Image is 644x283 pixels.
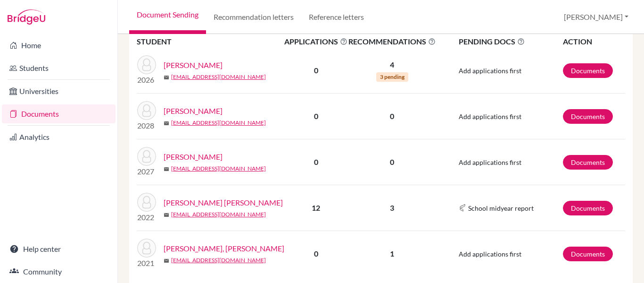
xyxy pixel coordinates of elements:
a: [EMAIL_ADDRESS][DOMAIN_NAME] [171,164,266,173]
a: Help center [2,240,116,258]
a: [PERSON_NAME] [164,151,223,163]
a: Documents [563,247,613,261]
p: 3 [348,202,436,214]
p: 0 [348,111,436,122]
a: Home [2,36,116,55]
span: mail [164,166,169,172]
a: Students [2,59,116,77]
button: [PERSON_NAME] [560,8,633,26]
b: 0 [314,66,318,75]
img: Simon, Tomas [137,55,156,74]
p: 2021 [137,257,156,269]
a: [PERSON_NAME] [164,105,223,117]
img: Simon Kafie, Daniel [137,193,156,212]
a: Documents [563,201,613,215]
th: ACTION [562,35,625,48]
img: Simon Novoa, Natalia [137,239,156,257]
span: PENDING DOCS [459,36,562,47]
b: 12 [312,203,320,212]
span: Add applications first [459,250,521,258]
img: Simon, Yamilah [137,101,156,120]
a: [PERSON_NAME], [PERSON_NAME] [164,243,284,254]
a: Documents [563,63,613,78]
span: Add applications first [459,158,521,166]
a: Universities [2,82,116,101]
p: 2027 [137,166,156,177]
a: Documents [563,109,613,124]
span: School midyear report [468,203,534,213]
img: Bridge-U [8,9,45,25]
a: Documents [2,104,116,123]
p: 4 [348,59,436,70]
a: Documents [563,155,613,170]
p: 2026 [137,74,156,86]
p: 2022 [137,212,156,223]
span: mail [164,212,169,218]
span: Add applications first [459,67,521,75]
a: [PERSON_NAME] [164,60,223,71]
b: 0 [314,157,318,166]
span: Add applications first [459,112,521,120]
span: RECOMMENDATIONS [348,36,436,47]
a: Community [2,262,116,281]
img: Common App logo [459,204,466,212]
a: [EMAIL_ADDRESS][DOMAIN_NAME] [171,73,266,81]
img: Simon, Laura [137,147,156,166]
a: [EMAIL_ADDRESS][DOMAIN_NAME] [171,119,266,127]
span: APPLICATIONS [284,36,347,47]
span: mail [164,258,169,264]
span: mail [164,75,169,80]
a: [PERSON_NAME] [PERSON_NAME] [164,197,283,208]
a: [EMAIL_ADDRESS][DOMAIN_NAME] [171,256,266,265]
p: 1 [348,248,436,259]
span: 3 pending [376,72,408,82]
b: 0 [314,111,318,120]
b: 0 [314,249,318,258]
p: 0 [348,156,436,168]
th: STUDENT [137,35,284,48]
span: mail [164,120,169,126]
p: 2028 [137,120,156,131]
a: Analytics [2,128,116,146]
a: [EMAIL_ADDRESS][DOMAIN_NAME] [171,210,266,219]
